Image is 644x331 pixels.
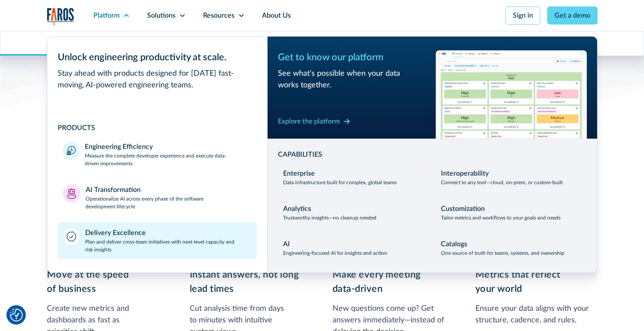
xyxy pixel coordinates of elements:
a: Engineering EfficiencyMeasure the complete developer experience and execute data-driven improvements [58,136,257,173]
div: Catalogs [441,239,467,249]
div: Analytics [283,204,311,214]
p: Tailor metrics and workflows to your goals and needs [441,214,561,222]
p: One source of truth for teams, systems, and ownership [441,249,564,257]
h3: Instant answers, not long lead times [190,268,312,296]
h3: Make every meeting data-driven [333,268,455,296]
div: See what’s possible when your data works together. [278,68,429,91]
a: CatalogsOne source of truth for teams, systems, and ownership [436,234,587,262]
p: Plan and deliver cross-team initiatives with next-level capacity and risk insights [85,238,252,254]
a: Sign in [505,6,540,25]
a: AI TransformationOperationalize AI across every phase of the software development lifecycle [58,179,257,216]
a: Delivery ExcellencePlan and deliver cross-team initiatives with next-level capacity and risk insi... [58,223,257,259]
div: Ensure your data aligns with your structure, cadence, and rules. [475,303,598,326]
div: Platform [93,10,120,21]
div: PRODUCTS [58,123,257,133]
img: Logo of the analytics and reporting company Faros. [47,8,74,25]
p: Trustworthy insights—no cleanup needed [283,214,376,222]
p: Operationalize AI across every phase of the software development lifecycle [86,195,252,210]
div: AI [283,239,290,249]
div: Stay ahead with products designed for [DATE] fast-moving, AI-powered engineering teams. [58,68,257,91]
div: Engineering Efficiency [85,142,153,152]
p: Measure the complete developer experience and execute data-driven improvements [85,152,252,167]
a: CustomizationTailor metrics and workflows to your goals and needs [436,198,587,227]
a: AnalyticsTrustworthy insights—no cleanup needed [278,198,429,227]
p: Connect to any tool—cloud, on-prem, or custom-built [441,179,563,186]
p: Data infrastructure built for complex, global teams [283,179,397,186]
nav: Platform [47,31,598,273]
a: home [47,8,74,25]
h3: Move at the speed of business [47,268,169,296]
a: EnterpriseData infrastructure built for complex, global teams [278,163,429,192]
div: Explore the platform [278,116,340,127]
div: Resources [203,10,234,21]
div: Enterprise [283,168,315,179]
div: CAPABILITIES [278,149,587,160]
h3: Metrics that reflect your world [475,268,598,296]
a: AIEngineering-focused AI for insights and action [278,234,429,262]
div: Solutions [147,10,176,21]
a: Get a demo [547,6,598,25]
div: Delivery Excellence [85,228,146,238]
div: Get to know our platform [278,50,429,65]
div: AI Transformation [86,185,141,195]
button: Cookie Settings [10,309,23,322]
p: Engineering-focused AI for insights and action [283,249,387,257]
a: InteroperabilityConnect to any tool—cloud, on-prem, or custom-built [436,163,587,192]
div: Interoperability [441,168,489,179]
div: Customization [441,204,485,214]
a: Explore the platform [278,114,350,128]
img: Workflow productivity trends heatmap chart [436,50,587,139]
img: Revisit consent button [10,309,23,322]
div: Unlock engineering productivity at scale. [58,50,257,65]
